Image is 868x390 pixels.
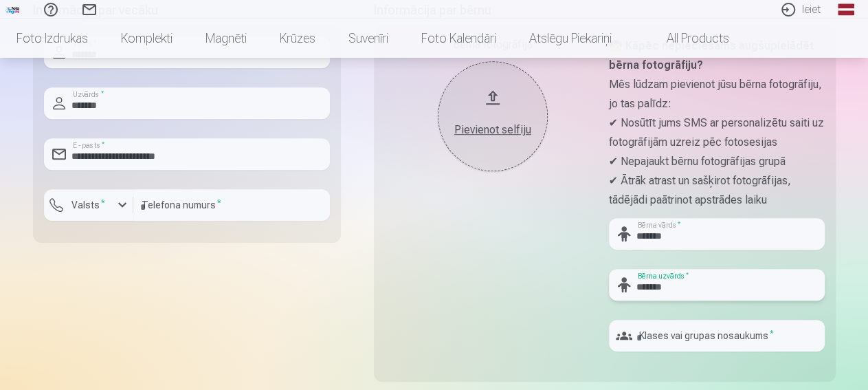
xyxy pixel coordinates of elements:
[104,19,189,58] a: Komplekti
[609,171,825,210] p: ✔ Ātrāk atrast un sašķirot fotogrāfijas, tādējādi paātrinot apstrādes laiku
[5,6,21,14] img: /fa1
[66,198,111,212] label: Valsts
[332,19,405,58] a: Suvenīri
[628,19,746,58] a: All products
[263,19,332,58] a: Krūzes
[609,113,825,152] p: ✔ Nosūtīt jums SMS ar personalizētu saiti uz fotogrāfijām uzreiz pēc fotosesijas
[609,152,825,171] p: ✔ Nepajaukt bērnu fotogrāfijas grupā
[609,75,825,113] p: Mēs lūdzam pievienot jūsu bērna fotogrāfiju, jo tas palīdz:
[513,19,628,58] a: Atslēgu piekariņi
[438,61,548,171] button: Pievienot selfiju
[405,19,513,58] a: Foto kalendāri
[452,122,534,138] div: Pievienot selfiju
[189,19,263,58] a: Magnēti
[44,189,133,221] button: Valsts*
